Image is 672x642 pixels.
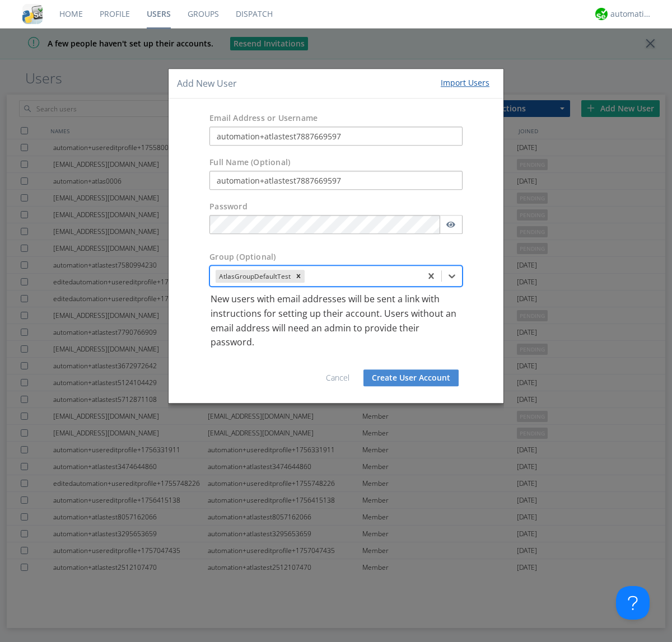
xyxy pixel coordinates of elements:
button: Create User Account [363,369,459,386]
input: Julie Appleseed [209,171,463,190]
p: New users with email addresses will be sent a link with instructions for setting up their account... [211,293,461,350]
div: automation+atlas [610,8,652,20]
div: Remove AtlasGroupDefaultTest [292,270,305,283]
label: Password [209,201,248,213]
img: d2d01cd9b4174d08988066c6d424eccd [595,8,608,20]
div: AtlasGroupDefaultTest [216,270,292,283]
img: cddb5a64eb264b2086981ab96f4c1ba7 [22,4,43,24]
h4: Add New User [177,77,237,90]
a: Cancel [326,372,349,383]
input: e.g. email@address.com, Housekeeping1 [209,127,463,146]
div: Import Users [441,77,489,88]
label: Email Address or Username [209,113,318,124]
label: Full Name (Optional) [209,157,290,168]
label: Group (Optional) [209,252,276,263]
